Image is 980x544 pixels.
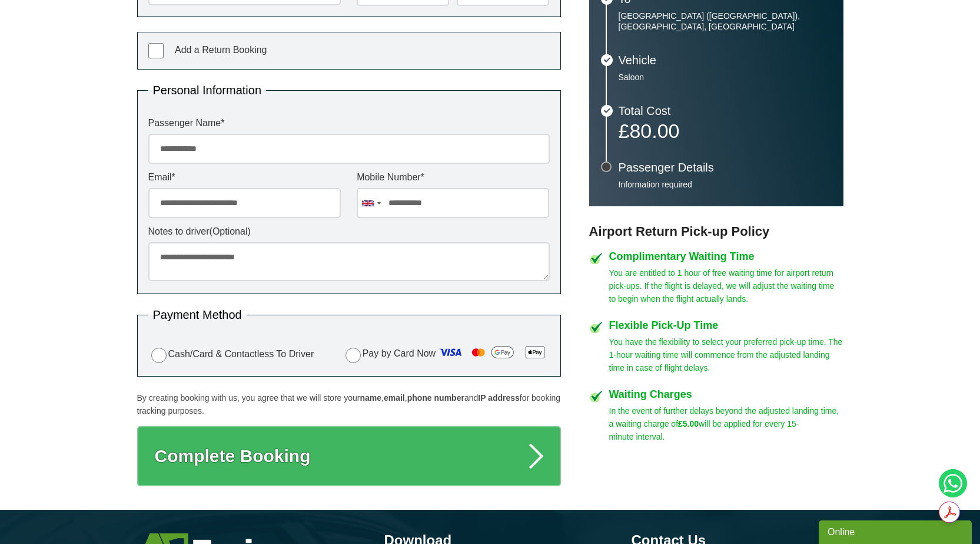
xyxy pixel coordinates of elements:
h4: Flexible Pick-Up Time [609,320,843,331]
h3: Total Cost [619,105,832,117]
legend: Payment Method [148,309,247,321]
p: [GEOGRAPHIC_DATA] ([GEOGRAPHIC_DATA]), [GEOGRAPHIC_DATA], [GEOGRAPHIC_DATA] [619,11,832,32]
strong: phone number [407,393,464,403]
span: 80.00 [629,120,679,142]
h3: Vehicle [619,54,832,66]
p: In the event of further delays beyond the adjusted landing time, a waiting charge of will be appl... [609,404,843,443]
strong: name [360,393,381,403]
p: Saloon [619,72,832,83]
h4: Waiting Charges [609,389,843,400]
p: £ [619,123,832,139]
p: You have the flexibility to select your preferred pick-up time. The 1-hour waiting time will comm... [609,335,843,374]
input: Pay by Card Now [346,348,361,363]
label: Pay by Card Now [343,343,550,365]
span: Add a Return Booking [175,45,267,55]
label: Notes to driver [148,227,550,236]
div: United Kingdom: +44 [357,189,384,217]
strong: IP address [478,393,520,403]
input: Cash/Card & Contactless To Driver [151,348,167,363]
h4: Complimentary Waiting Time [609,251,843,262]
strong: £5.00 [678,419,699,428]
label: Passenger Name [148,118,550,128]
strong: email [384,393,405,403]
legend: Personal Information [148,84,267,96]
span: (Optional) [210,226,251,236]
label: Email [148,173,341,182]
h3: Airport Return Pick-up Policy [589,224,843,239]
p: You are entitled to 1 hour of free waiting time for airport return pick-ups. If the flight is del... [609,266,843,305]
iframe: chat widget [819,518,974,544]
label: Cash/Card & Contactless To Driver [148,346,314,363]
button: Complete Booking [137,426,561,486]
h3: Passenger Details [619,161,832,173]
p: By creating booking with us, you agree that we will store your , , and for booking tracking purpo... [137,391,561,417]
label: Mobile Number [357,173,549,182]
input: Add a Return Booking [148,43,164,58]
p: Information required [619,179,832,190]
